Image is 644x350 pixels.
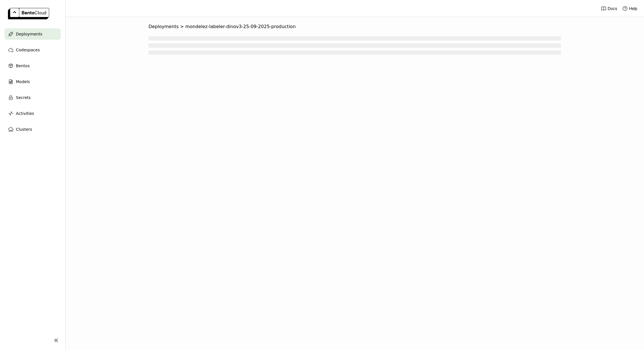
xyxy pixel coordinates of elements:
nav: Breadcrumbs navigation [149,24,561,29]
div: Help [622,6,637,11]
span: mondelez-labeler-dinov3-25-09-2025-production [185,24,296,29]
span: Deployments [149,24,179,29]
a: Clusters [5,124,61,135]
a: Bentos [5,60,61,71]
span: Models [16,78,30,85]
span: Docs [608,6,617,11]
span: Secrets [16,94,31,101]
span: Help [629,6,637,11]
img: logo [8,8,49,19]
a: Activities [5,108,61,119]
span: Codespaces [16,47,40,53]
span: Bentos [16,62,30,69]
span: > [179,24,185,29]
a: Secrets [5,92,61,103]
a: Models [5,76,61,87]
a: Docs [601,6,617,11]
span: Clusters [16,126,32,133]
span: Deployments [16,31,42,37]
span: Activities [16,110,34,117]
